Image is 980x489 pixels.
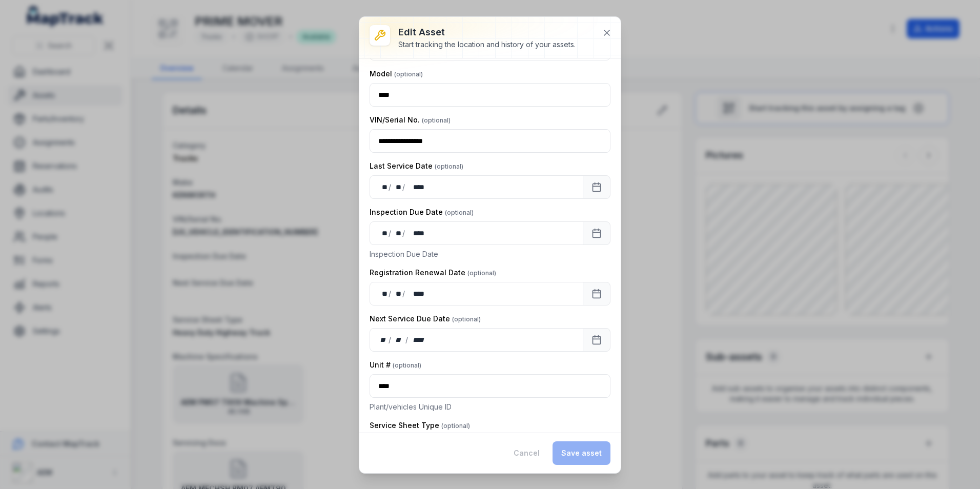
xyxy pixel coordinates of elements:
div: / [402,182,406,192]
label: Inspection Due Date [370,207,474,217]
div: / [389,182,392,192]
p: Plant/vehicles Unique ID [370,402,610,412]
div: month, [392,335,406,345]
div: / [389,289,392,299]
div: year, [406,289,425,299]
div: day, [378,335,389,345]
div: year, [406,182,425,192]
div: month, [392,289,402,299]
label: Model [370,69,423,79]
button: Calendar [583,221,610,245]
button: Calendar [583,328,610,352]
div: / [389,228,392,238]
label: Unit # [370,360,421,370]
div: / [405,335,409,345]
label: Next Service Due Date [370,314,481,324]
div: / [402,289,406,299]
div: month, [392,182,402,192]
label: Service Sheet Type [370,420,470,431]
p: Inspection Due Date [370,249,610,259]
div: day, [378,182,389,192]
div: month, [392,228,402,238]
div: / [389,335,392,345]
button: Calendar [583,282,610,305]
div: day, [378,228,389,238]
h3: Edit asset [398,25,576,39]
div: year, [409,335,428,345]
div: / [402,228,406,238]
label: VIN/Serial No. [370,115,451,125]
div: day, [378,289,389,299]
button: Calendar [583,175,610,199]
label: Last Service Date [370,161,463,171]
div: year, [406,228,425,238]
label: Registration Renewal Date [370,268,496,278]
div: Start tracking the location and history of your assets. [398,39,576,50]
